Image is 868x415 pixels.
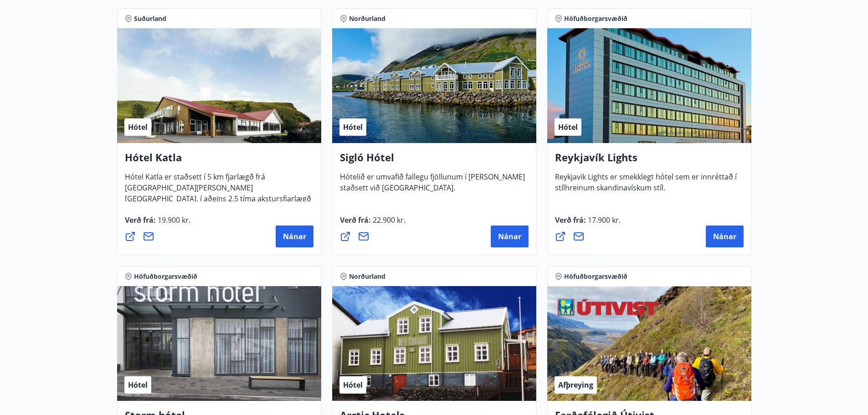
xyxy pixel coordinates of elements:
[555,172,737,200] span: Reykjavik Lights er smekklegt hótel sem er innréttað í stílhreinum skandinavískum stíl.
[125,150,313,171] h4: Hótel Katla
[713,231,736,241] span: Nánar
[491,225,529,247] button: Nánar
[340,150,529,171] h4: Sigló Hótel
[340,215,406,232] span: Verð frá :
[276,225,313,247] button: Nánar
[128,380,148,390] span: Hótel
[706,225,744,247] button: Nánar
[564,14,627,23] span: Höfuðborgarsvæðið
[125,172,311,222] span: Hótel Katla er staðsett í 5 km fjarlægð frá [GEOGRAPHIC_DATA][PERSON_NAME][GEOGRAPHIC_DATA], í að...
[134,14,166,23] span: Suðurland
[498,231,521,241] span: Nánar
[134,272,197,281] span: Höfuðborgarsvæðið
[371,215,406,225] span: 22.900 kr.
[586,215,621,225] span: 17.900 kr.
[349,272,385,281] span: Norðurland
[349,14,385,23] span: Norðurland
[564,272,627,281] span: Höfuðborgarsvæðið
[558,122,578,132] span: Hótel
[128,122,148,132] span: Hótel
[558,380,593,390] span: Afþreying
[125,215,190,232] span: Verð frá :
[555,215,621,232] span: Verð frá :
[555,150,744,171] h4: Reykjavík Lights
[343,380,363,390] span: Hótel
[343,122,363,132] span: Hótel
[340,172,525,200] span: Hótelið er umvafið fallegu fjöllunum í [PERSON_NAME] staðsett við [GEOGRAPHIC_DATA].
[156,215,190,225] span: 19.900 kr.
[283,231,306,241] span: Nánar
